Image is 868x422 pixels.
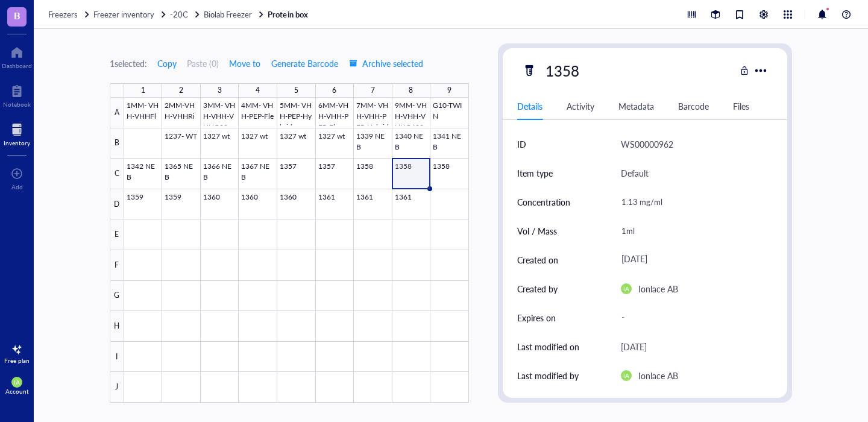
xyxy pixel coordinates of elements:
button: Move to [228,54,261,73]
div: I [110,342,124,373]
div: Vol / Mass [517,224,557,238]
span: Biolab Freezer [204,8,252,20]
span: Generate Barcode [271,58,338,68]
div: G [110,281,124,312]
div: D [110,189,124,220]
div: 8 [409,83,413,98]
span: Copy [157,58,177,68]
div: J [110,372,124,403]
span: IA [623,372,629,379]
div: Last modified on [517,340,579,353]
div: - [616,307,768,329]
span: -20C [170,8,188,20]
div: C [110,159,124,189]
div: Last modified by [517,369,579,382]
div: 3 [218,83,222,98]
span: Freezer inventory [93,8,154,20]
div: Default [621,166,649,180]
span: B [14,8,20,23]
div: ID [517,137,526,151]
div: Created on [517,253,558,266]
div: Ionlace AB [638,282,678,296]
div: 1ml [616,218,768,244]
button: Archive selected [348,54,424,73]
div: Activity [567,99,594,113]
span: IA [14,379,20,386]
div: Inventory [4,139,30,146]
div: 7 [371,83,375,98]
div: Add [11,183,23,191]
div: 5 [294,83,298,98]
div: 2 [179,83,183,98]
div: 4 [256,83,260,98]
div: Metadata [618,99,654,113]
div: Account [5,388,29,395]
div: F [110,250,124,281]
div: [DATE] [616,249,768,271]
div: Barcode [678,99,709,113]
div: 1.13 mg/ml [616,189,768,215]
a: Freezers [48,9,91,20]
div: Dashboard [2,62,32,69]
button: Generate Barcode [271,54,339,73]
button: Copy [157,54,177,73]
div: 1 selected: [110,57,147,70]
div: 6 [332,83,336,98]
div: Notebook [3,101,31,108]
div: WS00000962 [621,137,673,151]
div: 1 [141,83,145,98]
div: Ionlace AB [638,368,678,383]
span: Archive selected [349,58,423,68]
span: Move to [229,58,260,68]
a: Inventory [4,120,30,146]
div: Details [517,99,542,113]
span: Freezers [48,8,78,20]
div: Created by [517,282,558,295]
div: 1358 [540,58,585,83]
a: -20CBiolab Freezer [170,9,265,20]
a: Dashboard [2,43,32,69]
div: Expires on [517,311,556,324]
button: Paste (0) [187,54,219,73]
div: Item type [517,166,553,180]
div: 9 [447,83,451,98]
a: Freezer inventory [93,9,168,20]
div: Concentration [517,195,570,209]
div: Free plan [4,357,30,364]
div: H [110,311,124,342]
div: E [110,219,124,250]
a: Protein box [268,9,310,20]
div: Files [733,99,749,113]
div: A [110,98,124,128]
span: IA [623,285,629,292]
div: [DATE] [621,339,647,354]
a: Notebook [3,81,31,108]
div: B [110,128,124,159]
